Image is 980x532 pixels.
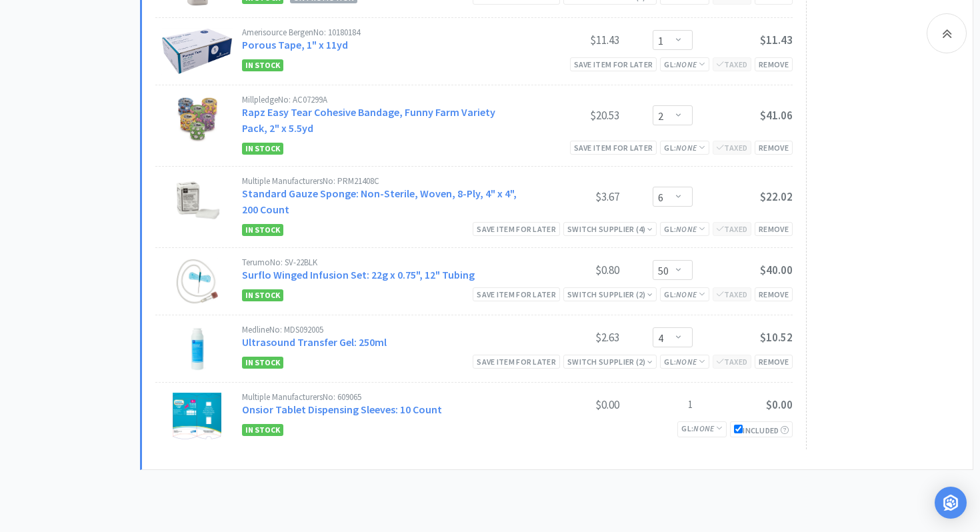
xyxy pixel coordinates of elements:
[473,287,560,301] div: Save item for later
[717,224,747,234] span: Taxed
[242,393,519,401] div: Multiple Manufacturers No: 609065
[688,397,693,413] span: 1
[760,189,793,204] span: $22.02
[760,263,793,277] span: $40.00
[473,355,560,369] div: Save item for later
[161,28,233,75] img: 420f189827e343beae1095932f3085fb_328522.png
[570,57,657,71] div: Save item for later
[676,224,697,234] i: None
[755,222,793,236] div: Remove
[188,325,207,372] img: 1ad2773b9fd64dc3bb99596dc5212e72_16606.png
[760,330,793,345] span: $10.52
[519,329,619,345] div: $2.63
[717,289,747,299] span: Taxed
[176,258,218,305] img: d2e0a8681f68422ebc85db1863130e89_10505.png
[242,357,283,369] span: In Stock
[242,289,283,301] span: In Stock
[693,423,714,433] i: None
[935,487,967,519] div: Open Intercom Messenger
[242,187,517,216] a: Standard Gauze Sponge: Non-Sterile, Woven, 8-Ply, 4" x 4", 200 Count
[242,268,475,281] a: Surflo Winged Infusion Set: 22g x 0.75", 12" Tubing
[242,105,495,135] a: Rapz Easy Tear Cohesive Bandage, Funny Farm Variety Pack, 2" x 5.5yd
[760,33,793,47] span: $11.43
[717,59,747,69] span: Taxed
[717,357,747,367] span: Taxed
[173,393,221,439] img: ed335c1d4aac48c39a0894c9ce146727_260621.png
[242,424,283,436] span: In Stock
[242,258,519,267] div: Terumo No: SV-22BLK
[519,32,619,48] div: $11.43
[242,143,283,155] span: In Stock
[242,177,519,185] div: Multiple Manufacturers No: PRM21408C
[242,335,387,349] a: Ultrasound Transfer Gel: 250ml
[717,143,747,153] span: Taxed
[242,28,519,37] div: Amerisource Bergen No: 10180184
[519,262,619,278] div: $0.80
[755,57,793,71] div: Remove
[174,177,221,223] img: fffd3cc068c2469891c932629ff8e11a_216945.png
[676,59,697,69] i: None
[567,355,653,368] div: Switch Supplier ( 2 )
[242,95,519,104] div: Millpledge No: AC07299A
[664,224,705,234] span: GL:
[519,397,619,413] div: $0.00
[760,108,793,123] span: $41.06
[519,189,619,205] div: $3.67
[519,107,619,123] div: $20.53
[473,222,560,236] div: Save item for later
[567,223,653,235] div: Switch Supplier ( 4 )
[242,59,283,71] span: In Stock
[755,287,793,301] div: Remove
[676,289,697,299] i: None
[664,59,705,69] span: GL:
[755,355,793,369] div: Remove
[664,143,705,153] span: GL:
[242,403,442,416] a: Onsior Tablet Dispensing Sleeves: 10 Count
[664,289,705,299] span: GL:
[570,141,657,155] div: Save item for later
[664,357,705,367] span: GL:
[242,325,519,334] div: Medline No: MDS092005
[174,95,221,142] img: c382eda753c042eebbb4db6770cd0300_12456.png
[766,397,793,412] span: $0.00
[755,141,793,155] div: Remove
[676,357,697,367] i: None
[734,425,789,435] span: Included
[681,423,723,433] span: GL:
[242,38,348,51] a: Porous Tape, 1" x 11yd
[567,288,653,301] div: Switch Supplier ( 2 )
[242,224,283,236] span: In Stock
[676,143,697,153] i: None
